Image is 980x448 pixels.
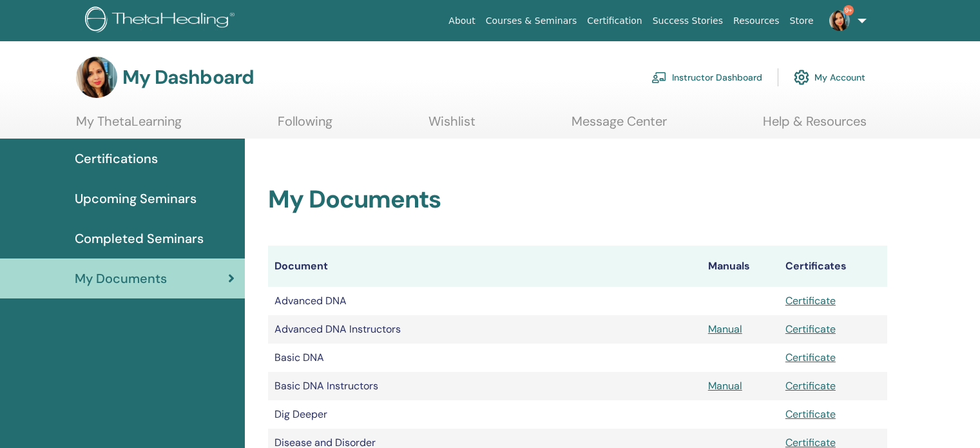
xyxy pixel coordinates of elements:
[708,379,742,393] a: Manual
[122,66,254,89] h3: My Dashboard
[728,9,785,33] a: Resources
[76,57,117,98] img: default.jpg
[76,113,182,139] a: My ThetaLearning
[268,344,702,372] td: Basic DNA
[785,407,836,421] a: Certificate
[651,63,762,92] a: Instructor Dashboard
[785,379,836,393] a: Certificate
[268,315,702,344] td: Advanced DNA Instructors
[843,5,854,15] span: 9+
[268,246,702,287] th: Document
[572,113,667,139] a: Message Center
[75,229,204,248] span: Completed Seminars
[829,10,850,31] img: default.jpg
[785,294,836,307] a: Certificate
[779,246,887,287] th: Certificates
[651,72,667,83] img: chalkboard-teacher.svg
[648,9,728,33] a: Success Stories
[268,287,702,315] td: Advanced DNA
[75,269,167,288] span: My Documents
[785,9,819,33] a: Store
[582,9,647,33] a: Certification
[268,372,702,400] td: Basic DNA Instructors
[268,400,702,429] td: Dig Deeper
[268,185,887,215] h2: My Documents
[794,66,809,88] img: cog.svg
[443,9,480,33] a: About
[481,9,582,33] a: Courses & Seminars
[85,6,239,35] img: logo.png
[763,113,867,139] a: Help & Resources
[708,322,742,336] a: Manual
[428,113,476,139] a: Wishlist
[785,351,836,364] a: Certificate
[278,113,332,139] a: Following
[794,63,865,92] a: My Account
[75,149,158,168] span: Certifications
[75,189,197,208] span: Upcoming Seminars
[785,322,836,336] a: Certificate
[702,246,779,287] th: Manuals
